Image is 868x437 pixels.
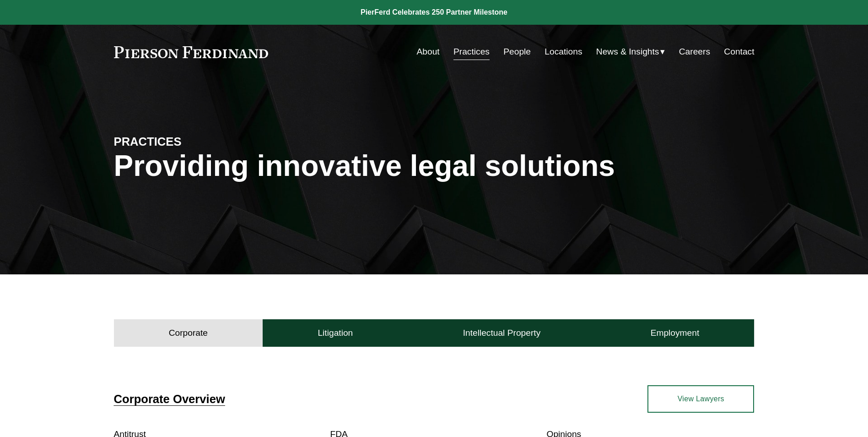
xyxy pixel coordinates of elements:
[651,328,700,339] h4: Employment
[114,149,755,183] h1: Providing innovative legal solutions
[169,328,208,339] h4: Corporate
[463,328,541,339] h4: Intellectual Property
[679,43,710,60] a: Careers
[724,43,754,60] a: Contact
[545,43,582,60] a: Locations
[318,328,353,339] h4: Litigation
[503,43,531,60] a: People
[596,44,659,60] span: News & Insights
[647,385,754,413] a: View Lawyers
[596,43,665,60] a: folder dropdown
[114,393,225,405] a: Corporate Overview
[114,134,274,149] h4: PRACTICES
[417,43,440,60] a: About
[453,43,490,60] a: Practices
